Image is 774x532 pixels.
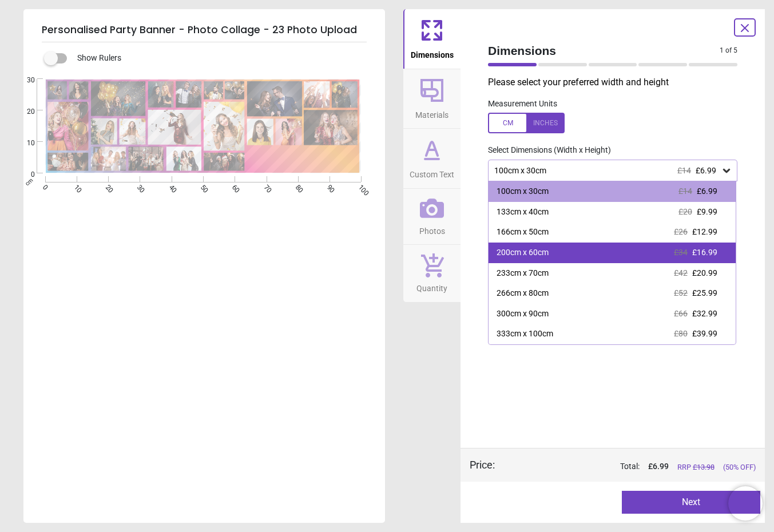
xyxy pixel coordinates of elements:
button: Dimensions [403,9,461,69]
span: £9.99 [697,207,717,216]
span: £20.99 [692,268,717,277]
span: 1 of 5 [720,46,737,55]
span: £39.99 [692,329,717,338]
label: Measurement Units [488,98,557,110]
span: £16.99 [692,248,717,257]
div: 133cm x 40cm [497,207,549,218]
div: 300cm x 90cm [497,308,549,320]
span: 6.99 [653,462,669,471]
button: Quantity [403,245,461,302]
span: £ [648,461,669,473]
span: £14 [678,186,692,196]
span: £26 [674,227,688,236]
span: Materials [415,104,448,121]
button: Next [622,491,760,514]
div: 100cm x 30cm [493,166,721,176]
span: Dimensions [488,42,720,59]
iframe: Brevo live chat [728,486,763,521]
span: (50% OFF) [723,462,756,473]
span: £6.99 [696,166,716,175]
div: Show Rulers [51,51,385,65]
div: Total: [512,461,756,473]
button: Custom Text [403,129,461,188]
label: Select Dimensions (Width x Height) [479,145,611,156]
span: Photos [419,220,445,237]
span: 20 [13,107,35,117]
div: 333cm x 100cm [497,328,553,340]
button: Photos [403,189,461,245]
div: 200cm x 60cm [497,247,549,259]
span: £34 [674,248,688,257]
span: £ 13.98 [693,463,715,471]
span: £14 [677,166,691,175]
span: £42 [674,268,688,277]
span: Custom Text [410,164,454,181]
div: 233cm x 70cm [497,268,549,279]
span: £52 [674,288,688,297]
span: £20 [678,207,692,216]
div: 166cm x 50cm [497,227,549,238]
div: 266cm x 80cm [497,288,549,299]
span: £25.99 [692,288,717,297]
span: Dimensions [411,44,454,61]
span: £12.99 [692,227,717,236]
div: Price : [470,458,495,472]
span: £32.99 [692,309,717,318]
div: 100cm x 30cm [497,186,549,197]
span: 30 [13,76,35,85]
span: RRP [677,462,715,473]
button: Materials [403,69,461,129]
h5: Personalised Party Banner - Photo Collage - 23 Photo Upload [42,18,367,42]
span: Quantity [416,277,447,295]
span: £66 [674,309,688,318]
span: 10 [13,138,35,148]
p: Please select your preferred width and height [488,76,747,89]
span: 0 [13,170,35,180]
span: £80 [674,329,688,338]
span: £6.99 [697,186,717,196]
